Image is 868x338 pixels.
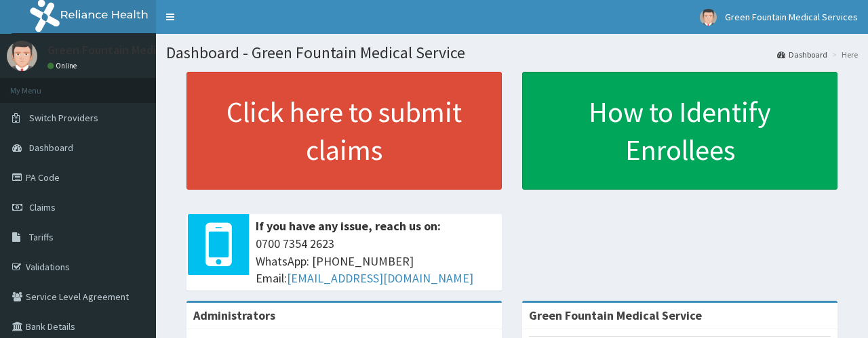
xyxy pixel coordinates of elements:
span: 0700 7354 2623 WhatsApp: [PHONE_NUMBER] Email: [256,235,495,287]
strong: Green Fountain Medical Service [529,308,702,323]
img: User Image [700,9,717,26]
span: Dashboard [29,142,73,154]
a: How to Identify Enrollees [522,72,837,190]
a: Online [47,61,80,70]
img: User Image [7,41,37,71]
h1: Dashboard - Green Fountain Medical Service [166,44,858,62]
b: If you have any issue, reach us on: [256,218,441,234]
span: Claims [29,201,56,213]
span: Switch Providers [29,112,98,124]
p: Green Fountain Medical Services [47,44,219,56]
b: Administrators [193,308,275,323]
a: [EMAIL_ADDRESS][DOMAIN_NAME] [287,270,473,286]
li: Here [829,49,858,60]
span: Tariffs [29,231,54,243]
span: Green Fountain Medical Services [725,11,858,23]
a: Click here to submit claims [186,72,502,190]
a: Dashboard [777,49,827,60]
